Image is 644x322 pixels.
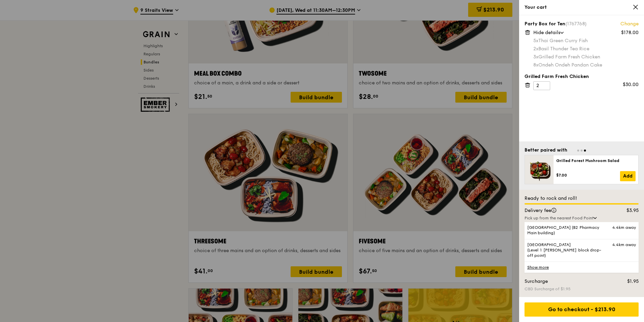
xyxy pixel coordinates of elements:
div: Go to checkout - $213.90 [525,302,639,317]
div: CBD Surcharge of $1.95 [525,286,639,292]
a: Show more [525,262,639,273]
span: Go to slide 3 [584,150,586,152]
div: Grilled Forest Mushroom Salad [556,158,636,163]
span: Hide details [533,30,560,35]
div: $3.95 [612,207,643,214]
div: Thai Green Curry Fish [533,37,639,44]
div: Basil Thunder Tea Rice [533,46,639,52]
div: Ready to rock and roll! [525,195,639,202]
div: Your cart [525,4,639,11]
a: Change [620,21,639,27]
span: [GEOGRAPHIC_DATA] (B2 Pharmacy Main building) [527,225,609,236]
span: (1767768) [565,21,587,27]
span: [GEOGRAPHIC_DATA] (Level 1 [PERSON_NAME] block drop-off point) [527,242,609,258]
div: Delivery fee [520,207,612,214]
span: 4.4km away [612,242,636,247]
span: 3x [533,54,538,60]
div: Better paired with [525,147,567,154]
div: $30.00 [623,81,639,88]
div: Ondeh Ondeh Pandan Cake [533,62,639,69]
div: Pick up from the nearest Food Point [525,215,639,221]
div: Grilled Farm Fresh Chicken [525,73,639,80]
span: Go to slide 2 [581,150,583,152]
div: Grilled Farm Fresh Chicken [533,54,639,60]
div: $178.00 [621,29,639,36]
div: $1.95 [612,278,643,285]
span: 8x [533,62,538,68]
div: Party Box for Ten [525,21,639,27]
div: $7.00 [556,172,620,178]
span: Go to slide 1 [577,150,579,152]
div: Surcharge [520,278,612,285]
span: 2x [533,46,538,52]
span: 5x [533,38,538,44]
span: 4.4km away [612,225,636,230]
a: Add [620,171,636,181]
